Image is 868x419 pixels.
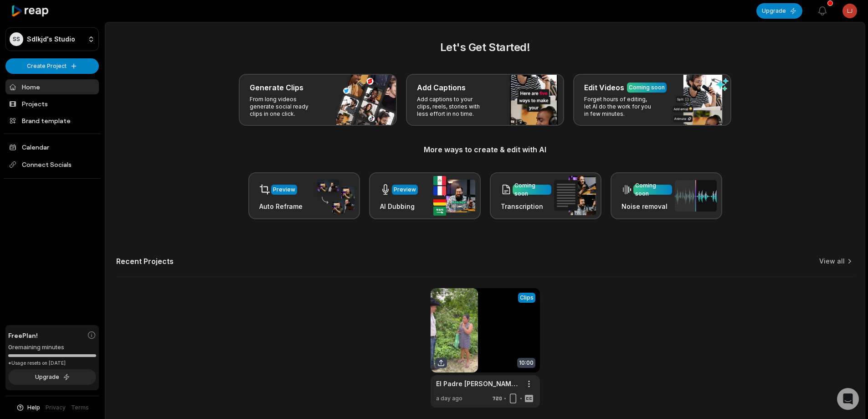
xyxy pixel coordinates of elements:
a: Brand template [5,113,99,128]
a: Projects [5,96,99,111]
div: SS [10,32,23,46]
button: Help [16,403,40,412]
div: Coming soon [629,83,665,92]
p: From long videos generate social ready clips in one click. [250,96,320,118]
a: View all [819,257,845,266]
h2: Let's Get Started! [116,39,854,56]
a: Home [5,79,99,94]
h3: Auto Reframe [259,202,303,211]
a: Privacy [46,403,66,412]
div: Coming soon [635,181,670,198]
p: Add captions to your clips, reels, stories with less effort in no time. [417,96,488,118]
a: Terms [71,403,89,412]
h3: Edit Videos [584,82,624,93]
img: auto_reframe.png [313,178,354,214]
h3: Generate Clips [250,82,303,93]
span: Help [27,403,40,412]
a: Calendar [5,140,99,155]
button: Upgrade [756,3,802,19]
div: *Usage resets on [DATE] [8,360,96,367]
div: 0 remaining minutes [8,343,96,352]
p: Sdlkjd's Studio [27,35,75,43]
h3: Transcription [501,202,551,211]
img: noise_removal.png [675,180,717,212]
h3: Noise removal [621,202,672,211]
h2: Recent Projects [116,257,174,266]
p: Forget hours of editing, let AI do the work for you in few minutes. [584,96,655,118]
h3: Add Captions [417,82,466,93]
div: Open Intercom Messenger [837,388,859,410]
img: transcription.png [554,176,596,215]
h3: More ways to create & edit with AI [116,144,854,155]
span: Free Plan! [8,331,38,340]
div: Preview [273,186,295,194]
div: Preview [394,186,416,194]
div: Coming soon [514,181,550,198]
img: ai_dubbing.png [433,176,475,216]
h3: AI Dubbing [380,202,418,211]
button: Upgrade [8,369,96,385]
button: Create Project [5,58,99,74]
a: El Padre [PERSON_NAME] ya apareció y la quiere conocer [436,379,520,388]
span: Connect Socials [5,156,99,173]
